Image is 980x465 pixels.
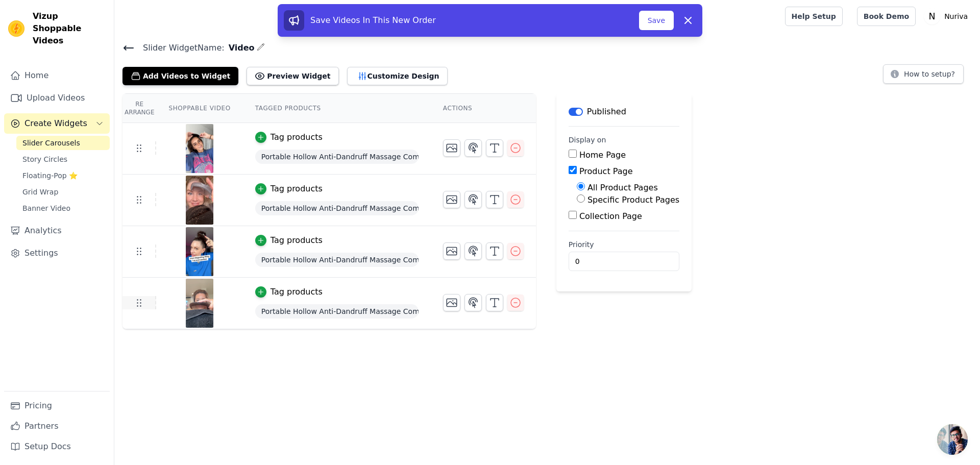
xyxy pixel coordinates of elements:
[271,131,323,143] div: Tag products
[431,94,536,123] th: Actions
[255,253,419,267] span: Portable Hollow Anti-Dandruff Massage Comb Anti-Static Anti Tangling Parting Comb Health Care Hai...
[443,294,460,311] button: Change Thumbnail
[185,124,214,173] img: tn-94cf778506b44d23949d04e7e9c28be6.png
[4,416,110,436] a: Partners
[443,139,460,157] button: Change Thumbnail
[22,154,67,164] span: Story Circles
[16,201,110,215] a: Banner Video
[4,65,110,86] a: Home
[587,106,626,118] p: Published
[122,67,238,85] button: Add Videos to Widget
[271,183,323,195] div: Tag products
[255,183,323,195] button: Tag products
[156,94,242,123] th: Shoppable Video
[185,227,214,276] img: tn-a27d16599da94b5fa85f705641bda3a9.png
[579,211,642,221] label: Collection Page
[243,94,431,123] th: Tagged Products
[4,221,110,241] a: Analytics
[22,187,58,197] span: Grid Wrap
[255,234,323,247] button: Tag products
[247,67,338,85] button: Preview Widget
[4,243,110,263] a: Settings
[4,113,110,134] button: Create Widgets
[255,201,419,215] span: Portable Hollow Anti-Dandruff Massage Comb Anti-Static Anti Tangling Parting Comb Health Care Hai...
[255,286,323,298] button: Tag products
[4,396,110,416] a: Pricing
[310,15,436,25] span: Save Videos In This New Order
[16,152,110,166] a: Story Circles
[443,191,460,208] button: Change Thumbnail
[569,135,606,145] legend: Display on
[587,195,679,205] label: Specific Product Pages
[569,239,679,250] label: Priority
[135,42,225,54] span: Slider Widget Name:
[587,183,658,192] label: All Product Pages
[883,64,964,84] button: How to setup?
[579,150,626,160] label: Home Page
[255,131,323,143] button: Tag products
[4,436,110,457] a: Setup Docs
[937,424,968,455] div: Chat abierto
[16,136,110,150] a: Slider Carousels
[185,176,214,225] img: tn-19b36776e55c4665a5772ccb2c1e43d9.png
[257,41,265,55] div: Edit Name
[255,150,419,164] span: Portable Hollow Anti-Dandruff Massage Comb Anti-Static Anti Tangling Parting Comb Health Care Hai...
[271,286,323,298] div: Tag products
[4,88,110,108] a: Upload Videos
[579,166,633,176] label: Product Page
[16,168,110,183] a: Floating-Pop ⭐
[271,234,323,247] div: Tag products
[255,304,419,319] span: Portable Hollow Anti-Dandruff Massage Comb Anti-Static Anti Tangling Parting Comb Health Care Hai...
[22,203,70,213] span: Banner Video
[347,67,448,85] button: Customize Design
[883,71,964,81] a: How to setup?
[639,11,674,30] button: Save
[443,242,460,260] button: Change Thumbnail
[22,170,78,181] span: Floating-Pop ⭐
[24,117,87,130] span: Create Widgets
[185,279,214,328] img: tn-e665cad27e6145c18ff73950c4befabf.png
[16,185,110,199] a: Grid Wrap
[225,42,255,54] span: Video
[22,138,80,148] span: Slider Carousels
[122,94,156,123] th: Re Arrange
